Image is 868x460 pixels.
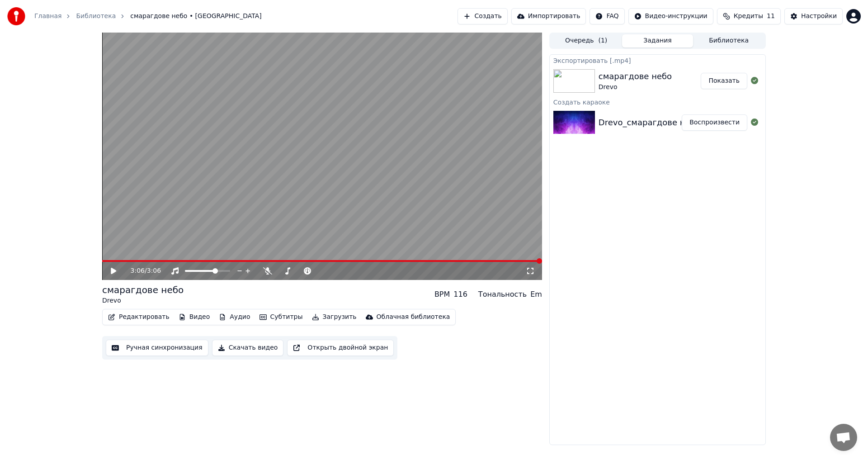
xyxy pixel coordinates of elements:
button: Аудио [215,311,254,323]
button: Открыть двойной экран [287,340,394,356]
button: Субтитры [256,311,307,323]
div: Em [530,289,542,300]
button: Задания [622,34,693,47]
button: Настройки [784,8,843,24]
div: BPM [434,289,450,300]
img: youka [7,7,25,25]
span: ( 1 ) [598,36,607,45]
div: Экспортировать [.mp4] [550,55,765,66]
span: смарагдове небо • [GEOGRAPHIC_DATA] [130,12,262,21]
div: 116 [453,289,467,300]
button: Видео-инструкции [628,8,713,24]
button: Импортировать [511,8,586,24]
button: Видео [175,311,214,323]
button: Скачать видео [212,340,284,356]
div: Создать караоке [550,96,765,107]
a: Главная [34,12,61,21]
button: Редактировать [104,311,173,323]
button: Показать [701,73,747,89]
div: Drevo_смарагдове небо [599,116,700,129]
button: FAQ [590,8,624,24]
div: смарагдове небо [599,70,672,83]
span: 11 [767,12,775,21]
div: Облачная библиотека [377,313,450,322]
div: Настройки [801,12,837,21]
button: Ручная синхронизация [106,340,208,356]
div: Drevo [599,83,672,92]
span: 3:06 [131,266,145,275]
button: Воспроизвести [682,114,747,131]
button: Создать [458,8,507,24]
button: Библиотека [693,34,764,47]
div: Drevo [102,296,184,305]
button: Кредиты11 [717,8,781,24]
span: 3:06 [147,266,161,275]
div: смарагдове небо [102,284,184,296]
span: Кредиты [734,12,763,21]
div: Тональность [478,289,527,300]
nav: breadcrumb [34,12,262,21]
button: Очередь [551,34,622,47]
div: / [131,266,152,275]
a: Открытый чат [830,424,857,451]
a: Библиотека [76,12,116,21]
button: Загрузить [308,311,360,323]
